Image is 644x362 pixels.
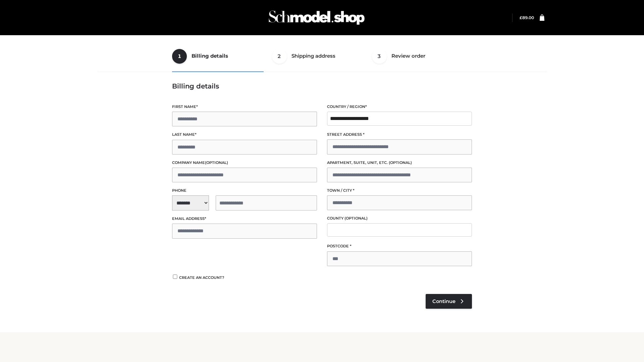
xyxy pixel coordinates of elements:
[520,15,534,20] a: £89.00
[179,275,224,280] span: Create an account?
[172,275,178,279] input: Create an account?
[172,82,472,90] h3: Billing details
[327,243,472,249] label: Postcode
[344,216,368,221] span: (optional)
[432,298,455,304] span: Continue
[205,160,228,165] span: (optional)
[327,104,472,110] label: Country / Region
[520,15,522,20] span: £
[266,4,367,31] img: Schmodel Admin 964
[172,104,317,110] label: First name
[172,187,317,194] label: Phone
[327,131,472,138] label: Street address
[520,15,534,20] bdi: 89.00
[172,160,317,166] label: Company name
[389,160,412,165] span: (optional)
[172,216,317,222] label: Email address
[426,294,472,309] a: Continue
[327,187,472,194] label: Town / City
[172,131,317,138] label: Last name
[327,160,472,166] label: Apartment, suite, unit, etc.
[327,215,472,222] label: County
